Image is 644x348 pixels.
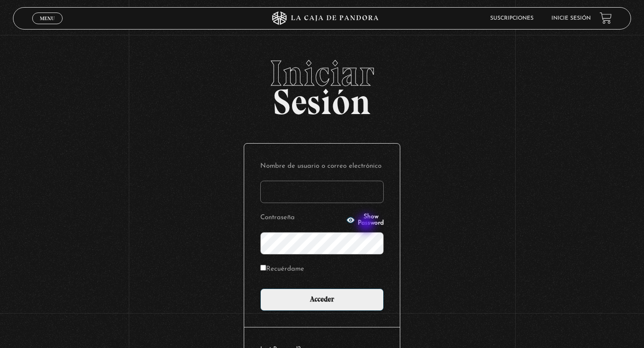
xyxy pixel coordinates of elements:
input: Recuérdame [260,265,266,271]
a: Suscripciones [490,16,534,21]
span: Iniciar [13,55,631,91]
a: View your shopping cart [600,12,612,24]
label: Recuérdame [260,263,304,276]
button: Show Password [346,214,384,226]
label: Nombre de usuario o correo electrónico [260,160,384,174]
span: Cerrar [37,23,58,29]
a: Inicie sesión [551,16,591,21]
h2: Sesión [13,55,631,113]
span: Show Password [358,214,384,226]
input: Acceder [260,289,384,311]
span: Menu [40,16,55,21]
label: Contraseña [260,211,343,225]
